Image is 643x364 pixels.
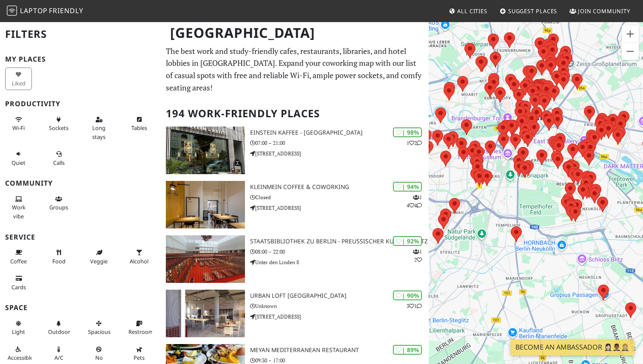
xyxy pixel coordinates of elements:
a: Staatsbibliothek zu Berlin - Preußischer Kulturbesitz | 92% 12 Staatsbibliothek zu Berlin - Preuß... [161,235,429,283]
p: Closed [250,193,429,201]
p: [STREET_ADDRESS] [250,204,429,212]
span: Video/audio calls [53,159,65,166]
h3: URBAN LOFT [GEOGRAPHIC_DATA] [250,292,429,299]
div: | 92% [393,236,422,246]
p: 1 2 [413,248,422,264]
span: Veggie [90,257,108,265]
button: Cards [5,271,32,294]
button: Quiet [5,147,32,169]
img: Einstein Kaffee - Charlottenburg [166,127,245,174]
p: [STREET_ADDRESS] [250,150,429,158]
p: The best work and study-friendly cafes, restaurants, libraries, and hotel lobbies in [GEOGRAPHIC_... [166,45,424,94]
a: All Cities [445,3,491,19]
span: People working [12,203,26,220]
a: Join Community [566,3,634,19]
span: Spacious [88,328,111,336]
button: Restroom [126,316,153,339]
span: Accessible [8,354,33,361]
h1: [GEOGRAPHIC_DATA] [163,21,427,45]
p: Unknown [250,302,429,310]
div: | 90% [393,291,422,300]
img: KleinMein Coffee & Coworking [166,181,245,229]
img: URBAN LOFT Berlin [166,290,245,337]
p: 1 4 4 [407,193,422,209]
span: Natural light [12,328,25,336]
h3: Service [5,233,156,241]
p: 3 1 [407,302,422,310]
span: Outdoor area [48,328,70,336]
button: Alcohol [126,245,153,268]
a: Einstein Kaffee - Charlottenburg | 98% 12 Einstein Kaffee - [GEOGRAPHIC_DATA] 07:00 – 21:00 [STRE... [161,127,429,174]
button: Coffee [5,245,32,268]
span: Group tables [49,203,68,211]
span: Laptop [20,6,48,15]
h3: Community [5,179,156,187]
h2: Filters [5,21,156,47]
div: | 94% [393,182,422,192]
span: Alcohol [130,257,148,265]
p: 07:00 – 21:00 [250,139,429,147]
button: Zoom in [622,25,639,42]
h3: KleinMein Coffee & Coworking [250,183,429,191]
img: LaptopFriendly [7,6,17,16]
button: Spacious [85,316,112,339]
button: Sockets [46,113,72,135]
span: Long stays [92,124,105,140]
p: Unter den Linden 8 [250,258,429,266]
span: Credit cards [11,283,26,291]
span: Suggest Places [508,7,558,15]
button: Calls [46,147,72,169]
span: Pet friendly [134,354,145,361]
span: Work-friendly tables [131,124,147,132]
h2: 194 Work-Friendly Places [166,101,424,127]
h3: Staatsbibliothek zu Berlin - Preußischer Kulturbesitz [250,238,429,245]
button: Food [46,245,72,268]
span: Quiet [11,159,26,166]
img: Staatsbibliothek zu Berlin - Preußischer Kulturbesitz [166,235,245,283]
button: Zoom out [622,43,639,60]
h3: Productivity [5,100,156,108]
a: Suggest Places [496,3,561,19]
button: Veggie [85,245,112,268]
a: URBAN LOFT Berlin | 90% 31 URBAN LOFT [GEOGRAPHIC_DATA] Unknown [STREET_ADDRESS] [161,290,429,337]
a: Become an Ambassador 🤵🏻‍♀️🤵🏾‍♂️🤵🏼‍♀️ [510,339,634,356]
button: Tables [126,113,153,135]
h3: Meyan Mediterranean Restaurant [250,347,429,354]
a: KleinMein Coffee & Coworking | 94% 144 KleinMein Coffee & Coworking Closed [STREET_ADDRESS] [161,181,429,229]
p: 1 2 [407,139,422,147]
button: Outdoor [46,316,72,339]
button: Long stays [85,113,112,144]
button: Groups [46,192,72,214]
div: | 89% [393,345,422,355]
div: | 98% [393,127,422,137]
span: Coffee [10,257,27,265]
span: Air conditioned [54,354,63,361]
span: Friendly [49,6,83,15]
h3: Space [5,304,156,312]
button: Light [5,316,32,339]
h3: Einstein Kaffee - [GEOGRAPHIC_DATA] [250,129,429,136]
button: Wi-Fi [5,113,32,135]
p: 08:00 – 22:00 [250,248,429,256]
h3: My Places [5,55,156,63]
button: Work vibe [5,192,32,223]
span: Restroom [128,328,154,336]
span: All Cities [457,7,487,15]
p: [STREET_ADDRESS] [250,313,429,321]
span: Join Community [578,7,630,15]
a: LaptopFriendly LaptopFriendly [7,4,83,19]
span: Stable Wi-Fi [12,124,25,132]
span: Food [52,257,65,265]
span: Power sockets [49,124,68,132]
